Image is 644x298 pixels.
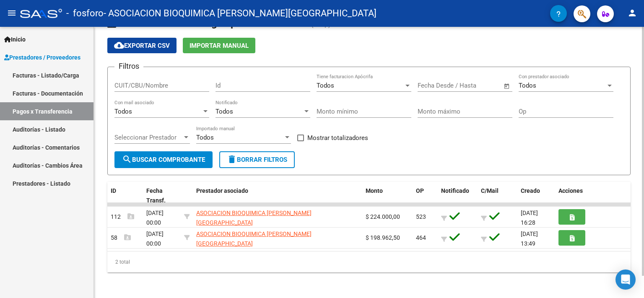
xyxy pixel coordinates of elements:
button: Importar Manual [183,38,255,53]
span: Exportar CSV [114,42,170,49]
datatable-header-cell: Prestador asociado [193,182,362,210]
span: Buscar Comprobante [122,156,205,163]
mat-icon: person [627,8,637,18]
span: Monto [366,187,383,194]
span: C/Mail [481,187,499,194]
button: Borrar Filtros [219,151,295,168]
span: Todos [519,82,536,89]
mat-icon: search [122,154,132,164]
span: Todos [317,82,334,89]
input: Fecha inicio [418,82,452,89]
span: Fecha Transf. [146,187,166,204]
span: - ASOCIACION BIOQUIMICA [PERSON_NAME][GEOGRAPHIC_DATA] [104,4,377,23]
span: Todos [114,108,132,115]
div: Open Intercom Messenger [615,269,636,290]
span: ASOCIACION BIOQUIMICA [PERSON_NAME][GEOGRAPHIC_DATA] [196,210,312,226]
span: 523 [416,213,426,220]
mat-icon: menu [7,8,17,18]
span: ASOCIACION BIOQUIMICA [PERSON_NAME][GEOGRAPHIC_DATA] [196,231,312,247]
datatable-header-cell: Acciones [555,182,631,210]
span: [DATE] 00:00 [146,231,164,247]
datatable-header-cell: C/Mail [478,182,517,210]
span: Importar Manual [190,42,249,49]
span: 112 [111,213,134,220]
span: 464 [416,234,426,241]
span: ID [111,187,116,194]
span: [DATE] 16:28 [521,210,538,226]
span: 30543366761 [196,219,359,236]
button: Buscar Comprobante [114,151,213,168]
span: $ 198.962,50 [366,234,400,241]
span: 58 [111,234,131,241]
datatable-header-cell: Notificado [438,182,478,210]
mat-icon: cloud_download [114,40,124,50]
span: Creado [521,187,540,194]
span: Notificado [441,187,469,194]
span: Inicio [4,35,26,44]
span: Prestadores / Proveedores [4,53,80,62]
datatable-header-cell: Fecha Transf. [143,182,181,210]
datatable-header-cell: Monto [362,182,413,210]
input: Fecha fin [459,82,500,89]
datatable-header-cell: OP [413,182,438,210]
span: [DATE] 00:00 [146,210,164,226]
span: Acciones [558,187,583,194]
span: [DATE] 13:49 [521,231,538,247]
span: Borrar Filtros [227,156,287,163]
span: - fosforo [66,4,104,23]
span: 30543366761 [196,240,359,257]
h3: Filtros [114,60,143,72]
div: 2 total [107,251,631,272]
span: Todos [216,108,233,115]
span: Mostrar totalizadores [307,133,368,143]
mat-icon: delete [227,154,237,164]
span: $ 224.000,00 [366,213,400,220]
span: Seleccionar Prestador [114,134,182,141]
datatable-header-cell: Creado [517,182,555,210]
datatable-header-cell: ID [107,182,143,210]
button: Exportar CSV [107,38,177,53]
span: OP [416,187,424,194]
button: Open calendar [502,81,512,91]
span: Prestador asociado [196,187,248,194]
span: Todos [196,134,214,141]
